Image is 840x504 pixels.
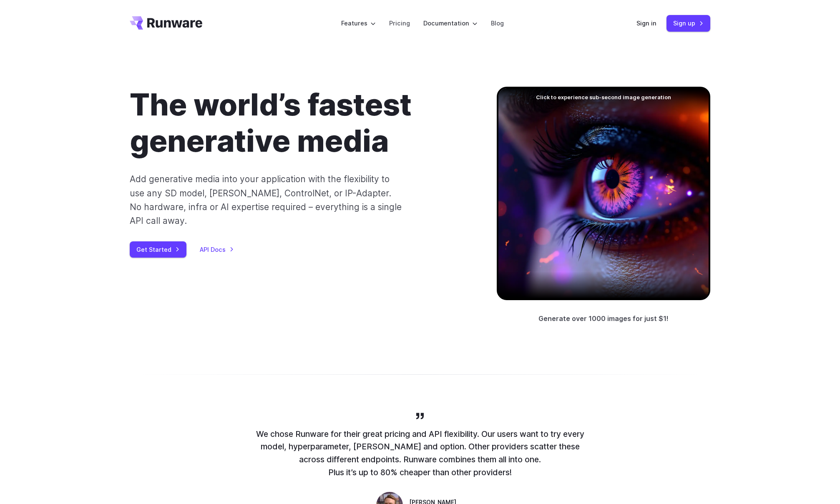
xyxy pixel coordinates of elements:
[636,18,656,28] a: Sign in
[491,18,504,28] a: Blog
[423,18,478,28] label: Documentation
[130,16,202,30] a: Go to /
[253,428,587,479] p: We chose Runware for their great pricing and API flexibility. Our users want to try every model, ...
[389,18,410,28] a: Pricing
[130,241,186,258] a: Get Started
[130,87,470,159] h1: The world’s fastest generative media
[200,245,234,254] a: API Docs
[538,313,669,324] p: Generate over 1000 images for just $1!
[130,172,402,228] p: Add generative media into your application with the flexibility to use any SD model, [PERSON_NAME...
[341,18,376,28] label: Features
[666,15,710,31] a: Sign up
